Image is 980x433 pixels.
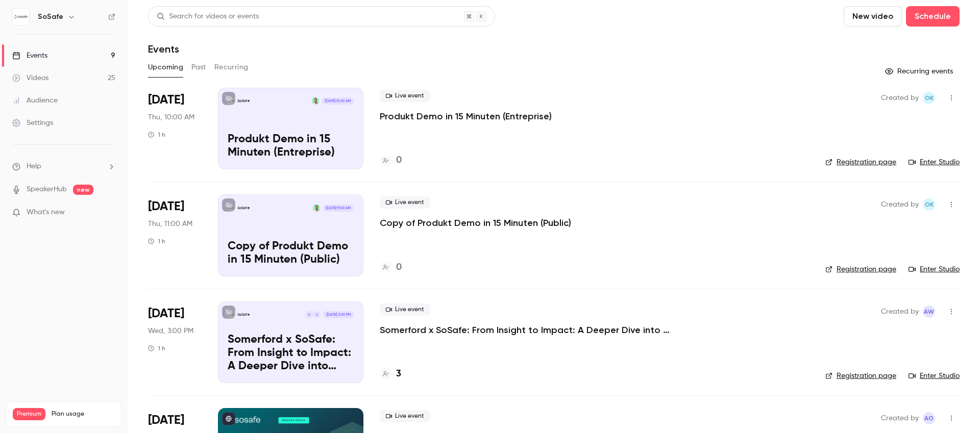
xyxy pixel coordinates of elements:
span: Help [27,161,41,172]
div: Events [12,50,47,61]
span: Premium [13,408,45,420]
a: Copy of Produkt Demo in 15 Minuten (Public) [380,217,571,229]
h4: 0 [396,261,402,274]
a: SpeakerHub [27,184,67,195]
span: Wed, 3:00 PM [148,326,193,336]
iframe: Noticeable Trigger [103,208,115,217]
span: OK [925,198,934,211]
span: new [73,185,93,195]
span: Alexandra Wasilewski [923,305,935,318]
h6: SoSafe [38,12,63,22]
p: SoSafe [237,312,250,317]
a: Produkt Demo in 15 Minuten (Entreprise) [380,110,552,122]
button: Past [191,59,206,75]
span: What's new [27,207,65,218]
span: Alba Oni [923,412,935,424]
span: [DATE] 10:00 AM [322,97,353,105]
li: help-dropdown-opener [12,161,115,172]
span: Live event [380,410,430,422]
span: Thu, 10:00 AM [148,112,194,122]
div: Settings [12,118,53,128]
span: [DATE] 11:00 AM [323,205,353,212]
a: 0 [380,154,402,167]
a: Enter Studio [909,371,960,381]
p: Copy of Produkt Demo in 15 Minuten (Public) [228,240,354,267]
div: Aug 21 Thu, 10:00 AM (Europe/Paris) [148,88,202,169]
span: Live event [380,90,430,102]
span: AW [924,305,934,318]
button: Recurring events [880,63,960,80]
span: [DATE] [148,198,184,215]
span: [DATE] 3:00 PM [323,311,353,318]
span: Olga Krukova [923,198,935,211]
a: Enter Studio [909,157,960,167]
button: Upcoming [148,59,183,75]
img: Niklas Rossmann [312,97,319,105]
span: Thu, 11:00 AM [148,219,192,229]
img: Niklas Rossmann [313,205,320,212]
div: R [305,311,313,319]
div: Videos [12,73,48,83]
div: 1 h [148,237,165,245]
a: Registration page [825,157,896,167]
span: Created by [881,92,919,104]
div: Search for videos or events [157,11,259,22]
a: Copy of Produkt Demo in 15 Minuten (Public)SoSafeNiklas Rossmann[DATE] 11:00 AMCopy of Produkt De... [218,194,363,276]
p: SoSafe [237,206,250,211]
p: SoSafe [237,98,250,104]
button: Schedule [906,6,960,27]
span: Olga Krukova [923,92,935,104]
span: AO [924,412,934,424]
a: Somerford x SoSafe: From Insight to Impact: A Deeper Dive into Behavioral Science in Cybersecurit... [218,301,363,383]
a: Registration page [825,264,896,274]
div: 1 h [148,344,165,352]
a: Registration page [825,371,896,381]
button: New video [844,6,902,27]
span: OK [925,92,934,104]
span: [DATE] [148,412,184,428]
span: Created by [881,305,919,318]
div: Audience [12,95,58,106]
a: 0 [380,261,402,274]
h1: Events [148,43,179,55]
h4: 0 [396,154,402,167]
a: Produkt Demo in 15 Minuten (Entreprise)SoSafeNiklas Rossmann[DATE] 10:00 AMProdukt Demo in 15 Min... [218,88,363,169]
a: Somerford x SoSafe: From Insight to Impact: A Deeper Dive into Behavioral Science in Cybersecurity [380,324,686,336]
span: [DATE] [148,92,184,108]
span: Plan usage [52,410,115,418]
div: Aug 21 Thu, 11:00 AM (Europe/Paris) [148,194,202,276]
span: Created by [881,198,919,211]
a: 3 [380,367,401,381]
div: Sep 3 Wed, 3:00 PM (Europe/Berlin) [148,301,202,383]
a: Enter Studio [909,264,960,274]
button: Recurring [214,59,249,75]
span: Live event [380,196,430,209]
img: SoSafe [13,9,29,25]
span: [DATE] [148,305,184,322]
span: Created by [881,412,919,424]
h4: 3 [396,367,401,381]
div: A [313,311,321,319]
p: Somerford x SoSafe: From Insight to Impact: A Deeper Dive into Behavioral Science in Cybersecurity [228,334,354,373]
span: Live event [380,303,430,316]
p: Produkt Demo in 15 Minuten (Entreprise) [228,133,354,160]
div: 1 h [148,131,165,139]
